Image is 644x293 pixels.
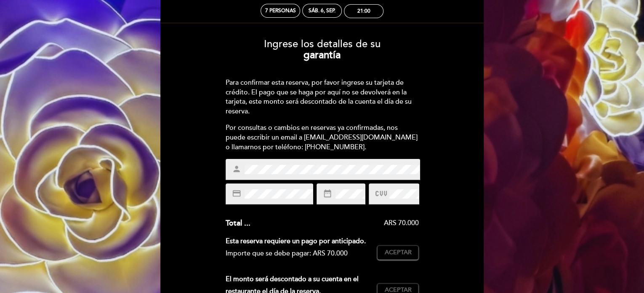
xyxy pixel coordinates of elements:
span: Aceptar [384,248,411,257]
span: Total ... [226,218,250,228]
span: Ingrese los detalles de su [264,38,381,50]
div: Para confirmar esta reserva, por favor ingrese su tarjeta de crédito. El pago que se haga por aqu... [226,78,419,116]
i: person [232,164,241,174]
span: 7 personas [265,8,296,14]
div: sáb. 6, sep. [309,8,335,14]
button: Aceptar [377,245,418,260]
div: 21:00 [357,8,370,14]
div: ARS 70.000 [250,218,419,228]
i: credit_card [232,189,241,198]
div: Por consultas o cambios en reservas ya confirmadas, nos puede escribir un email a [EMAIL_ADDRESS]... [226,123,419,152]
b: garantía [303,49,341,61]
div: Esta reserva requiere un pago por anticipado. [226,235,371,247]
div: Importe que se debe pagar: ARS 70.000 [226,247,371,260]
i: date_range [323,189,332,198]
